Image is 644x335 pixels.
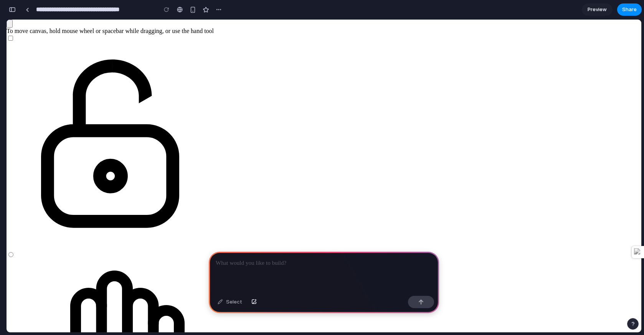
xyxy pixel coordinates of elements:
a: Preview [582,3,613,16]
input: Keep selected tool active after drawing [2,16,7,21]
input: Hand (panning tool) — H [2,233,7,238]
span: Preview [588,6,607,13]
span: Share [622,6,637,13]
button: Share [617,3,642,16]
